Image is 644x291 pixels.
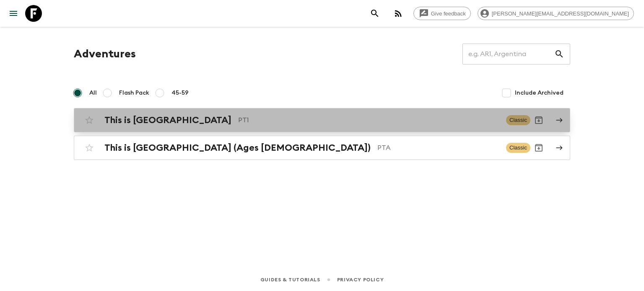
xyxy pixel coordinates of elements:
[530,139,547,156] button: Archive
[462,42,554,66] input: e.g. AR1, Argentina
[426,10,470,17] span: Give feedback
[104,115,231,126] h2: This is [GEOGRAPHIC_DATA]
[260,275,320,284] a: Guides & Tutorials
[506,143,530,153] span: Classic
[5,5,22,22] button: menu
[377,143,499,153] p: PTA
[171,89,189,97] span: 45-59
[413,7,471,20] a: Give feedback
[478,7,634,20] div: [PERSON_NAME][EMAIL_ADDRESS][DOMAIN_NAME]
[515,89,563,97] span: Include Archived
[238,115,499,125] p: PT1
[74,136,570,160] a: This is [GEOGRAPHIC_DATA] (Ages [DEMOGRAPHIC_DATA])PTAClassicArchive
[530,112,547,129] button: Archive
[89,89,97,97] span: All
[104,142,371,153] h2: This is [GEOGRAPHIC_DATA] (Ages [DEMOGRAPHIC_DATA])
[74,46,136,62] h1: Adventures
[337,275,384,284] a: Privacy Policy
[506,115,530,125] span: Classic
[74,108,570,132] a: This is [GEOGRAPHIC_DATA]PT1ClassicArchive
[487,10,634,17] span: [PERSON_NAME][EMAIL_ADDRESS][DOMAIN_NAME]
[366,5,383,22] button: search adventures
[119,89,149,97] span: Flash Pack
